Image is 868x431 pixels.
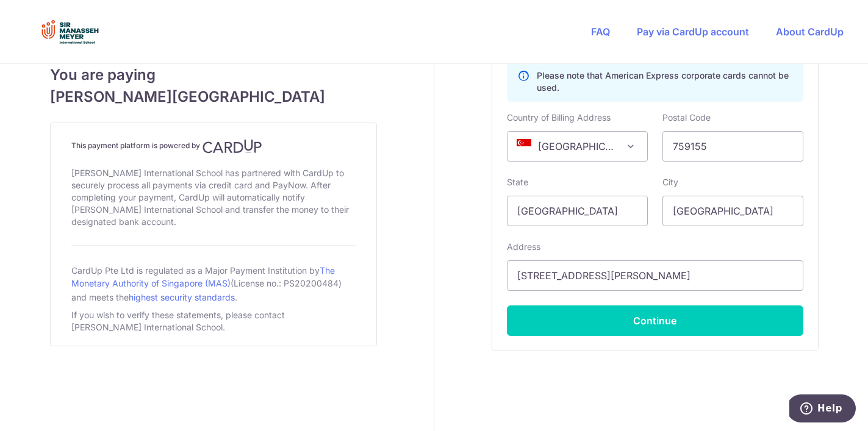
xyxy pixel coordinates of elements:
a: FAQ [591,26,610,38]
a: About CardUp [776,26,844,38]
span: Singapore [507,131,648,162]
label: Country of Billing Address [507,112,611,124]
div: CardUp Pte Ltd is regulated as a Major Payment Institution by (License no.: PS20200484) and meets... [71,260,356,307]
iframe: Opens a widget where you can find more information [789,394,856,425]
span: You are paying [50,64,377,86]
p: Please note that American Express corporate cards cannot be used. [537,69,793,94]
label: Address [507,241,540,253]
div: If you wish to verify these statements, please contact [PERSON_NAME] International School. [71,307,356,336]
h4: This payment platform is powered by [71,139,356,154]
span: [PERSON_NAME][GEOGRAPHIC_DATA] [50,86,377,108]
button: Continue [507,305,803,336]
a: Pay via CardUp account [637,26,749,38]
label: City [662,176,678,188]
label: Postal Code [662,112,711,124]
span: Singapore [508,132,647,161]
label: State [507,176,528,188]
input: Example 123456 [662,131,803,162]
a: highest security standards [129,292,235,302]
div: [PERSON_NAME] International School has partnered with CardUp to securely process all payments via... [71,165,356,230]
img: CardUp [203,139,262,154]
